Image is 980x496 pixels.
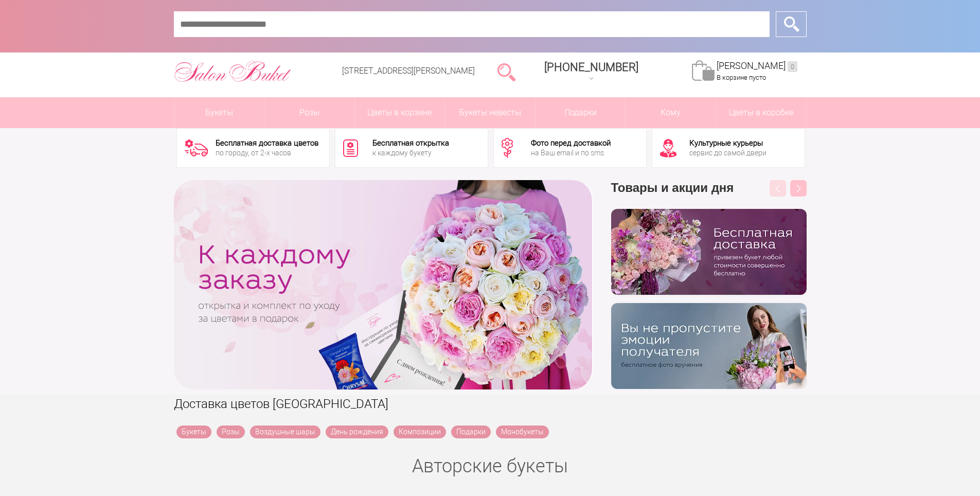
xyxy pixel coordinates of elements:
[342,66,475,76] a: [STREET_ADDRESS][PERSON_NAME]
[451,426,491,438] a: Подарки
[717,60,797,72] a: [PERSON_NAME]
[531,139,611,147] div: Фото перед доставкой
[326,426,388,438] a: День рождения
[626,97,716,128] span: Кому
[174,395,807,413] h1: Доставка цветов [GEOGRAPHIC_DATA]
[250,426,320,438] a: Воздушные шары
[216,139,318,147] div: Бесплатная доставка цветов
[445,97,535,128] a: Букеты невесты
[176,426,211,438] a: Букеты
[536,97,626,128] a: Подарки
[496,426,549,438] a: Монобукеты
[217,426,245,438] a: Розы
[531,149,611,156] div: на Ваш email и по sms
[611,180,807,209] h3: Товары и акции дня
[544,61,638,74] span: [PHONE_NUMBER]
[611,303,807,389] img: v9wy31nijnvkfycrkduev4dhgt9psb7e.png.webp
[372,139,449,147] div: Бесплатная открытка
[412,455,568,477] a: Авторские букеты
[689,139,767,147] div: Культурные курьеры
[174,58,292,85] img: Цветы Нижний Новгород
[394,426,446,438] a: Композиции
[174,97,264,128] a: Букеты
[264,97,354,128] a: Розы
[372,149,449,156] div: к каждому букету
[717,74,766,81] span: В корзине пусто
[689,149,767,156] div: сервис до самой двери
[611,209,807,295] img: hpaj04joss48rwypv6hbykmvk1dj7zyr.png.webp
[538,57,645,86] a: [PHONE_NUMBER]
[788,61,797,72] ins: 0
[716,97,806,128] a: Цветы в коробке
[790,180,807,197] button: Next
[216,149,318,156] div: по городу, от 2-х часов
[355,97,445,128] a: Цветы в корзине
